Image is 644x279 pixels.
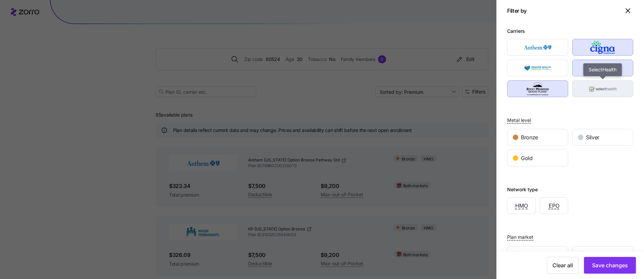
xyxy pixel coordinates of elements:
[513,82,562,95] img: Rocky Mountain Health Plans
[578,41,628,54] img: Cigna Healthcare
[549,202,559,210] span: EPO
[507,117,531,124] span: Metal level
[584,257,636,274] button: Save changes
[592,261,628,269] span: Save changes
[587,250,620,259] span: Off exchange
[507,186,538,193] div: Network type
[578,82,628,95] img: SelectHealth
[522,250,554,259] span: On exchange
[586,133,599,142] span: Silver
[507,234,533,240] span: Plan market
[507,7,617,14] h1: Filter by
[547,257,579,274] button: Clear all
[513,41,562,54] img: Anthem
[521,133,538,142] span: Bronze
[552,261,573,269] span: Clear all
[521,154,533,162] span: Gold
[507,27,525,35] div: Carriers
[513,61,562,75] img: Denver Health Medical Plan
[515,202,528,210] span: HMO
[578,61,628,75] img: Kaiser Permanente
